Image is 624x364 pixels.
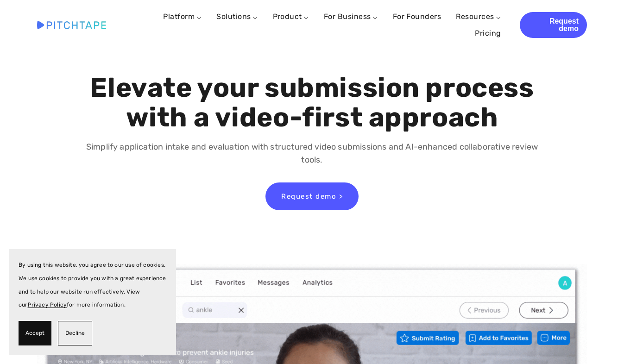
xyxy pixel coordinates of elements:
[28,301,67,308] a: Privacy Policy
[37,21,106,29] img: Pitchtape | Video Submission Management Software
[9,249,176,355] section: Cookie banner
[265,182,359,210] a: Request demo >
[65,326,85,340] span: Decline
[163,12,202,21] a: Platform ⌵
[520,12,587,38] a: Request demo
[84,140,540,167] p: Simplify application intake and evaluation with structured video submissions and AI-enhanced coll...
[84,73,540,132] h1: Elevate your submission process with a video-first approach
[393,8,441,25] a: For Founders
[19,258,167,312] p: By using this website, you agree to our use of cookies. We use cookies to provide you with a grea...
[456,12,501,21] a: Resources ⌵
[216,12,258,21] a: Solutions ⌵
[475,25,501,42] a: Pricing
[19,321,51,345] button: Accept
[273,12,309,21] a: Product ⌵
[324,12,378,21] a: For Business ⌵
[58,321,92,345] button: Decline
[25,326,44,340] span: Accept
